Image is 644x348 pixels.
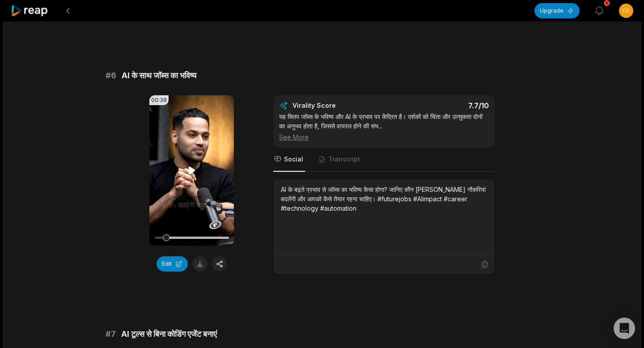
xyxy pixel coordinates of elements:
[149,95,234,246] video: Your browser does not support mp4 format.
[121,328,217,340] span: AI टूल्स से बिना कोडिंग एजेंट बनाएं
[614,318,635,339] div: Open Intercom Messenger
[292,101,389,110] div: Virality Score
[393,101,489,110] div: 7.7 /10
[279,132,489,142] div: See More
[281,185,487,213] div: AI के बढ़ते प्रभाव से जॉब्स का भविष्य कैसा होगा? जानिए कौन [PERSON_NAME] नौकरियां बदलेंगी और आपको...
[273,148,495,172] nav: Tabs
[157,256,188,272] button: Edit
[106,328,116,340] span: # 7
[328,155,360,164] span: Transcript
[106,69,116,82] span: # 6
[122,69,196,82] span: AI के साथ जॉब्स का भविष्य
[284,155,303,164] span: Social
[534,3,580,18] button: Upgrade
[279,112,489,142] div: यह क्लिप जॉब्स के भविष्य और AI के प्रभाव पर केंद्रित है। दर्शकों को चिंता और उत्सुकता दोनों का अन...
